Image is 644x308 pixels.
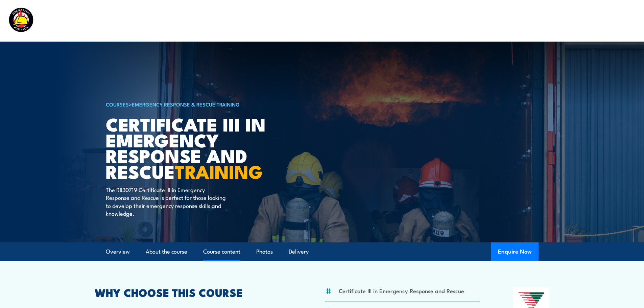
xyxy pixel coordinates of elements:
[591,12,612,30] a: Contact
[106,100,273,108] h6: >
[175,157,263,185] strong: TRAINING
[508,12,523,30] a: News
[538,12,576,30] a: Learner Portal
[313,12,358,30] a: Course Calendar
[339,287,464,294] li: Certificate III in Emergency Response and Rescue
[95,287,292,297] h2: WHY CHOOSE THIS COURSE
[203,243,240,261] a: Course content
[146,243,187,261] a: About the course
[106,100,129,108] a: COURSES
[277,12,298,30] a: Courses
[106,116,273,179] h1: Certificate III in Emergency Response and Rescue
[256,243,273,261] a: Photos
[106,186,229,217] p: The RII30719 Certificate III in Emergency Response and Rescue is perfect for those looking to dev...
[289,243,309,261] a: Delivery
[491,242,539,261] button: Enquire Now
[132,100,240,108] a: Emergency Response & Rescue Training
[373,12,453,30] a: Emergency Response Services
[106,243,130,261] a: Overview
[468,12,493,30] a: About Us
